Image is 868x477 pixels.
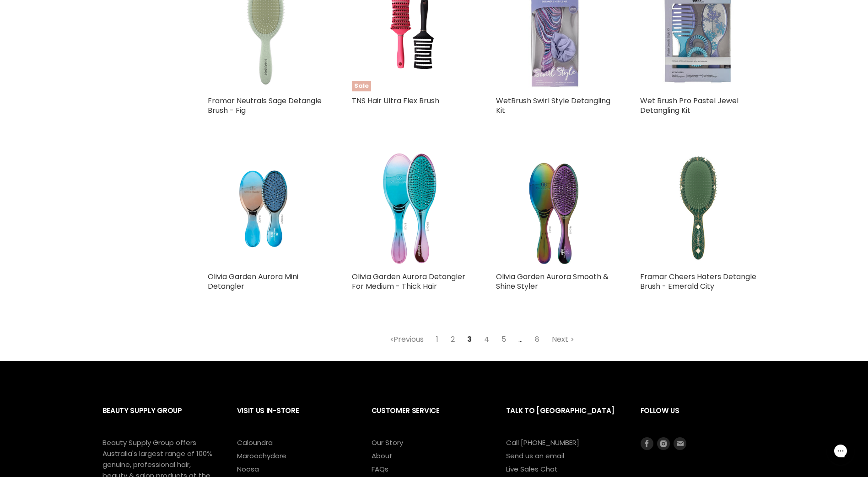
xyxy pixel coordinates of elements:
[352,95,439,106] a: TNS Hair Ultra Flex Brush
[237,399,353,437] h2: Visit Us In-Store
[352,271,465,291] a: Olivia Garden Aurora Detangler For Medium - Thick Hair
[462,331,477,348] span: 3
[496,151,613,267] img: Olivia Garden Aurora Smooth & Shine Styler
[382,151,438,267] img: Olivia Garden Aurora Detangler For Medium - Thick Hair
[352,81,371,91] span: Sale
[479,331,494,348] a: 4
[641,399,766,437] h2: Follow us
[547,331,579,348] a: Next
[372,451,393,461] a: About
[208,95,322,116] a: Framar Neutrals Sage Detangle Brush - Fig
[237,451,286,461] a: Maroochydore
[372,464,388,474] a: FAQs
[237,151,294,267] img: Olivia Garden Aurora Mini Detangler
[496,331,511,348] a: 5
[640,95,739,116] a: Wet Brush Pro Pastel Jewel Detangling Kit
[208,271,298,291] a: Olivia Garden Aurora Mini Detangler
[496,95,610,116] a: WetBrush Swirl Style Detangling Kit
[237,438,273,447] a: Caloundra
[372,438,403,447] a: Our Story
[385,331,429,348] a: Previous
[822,434,859,468] iframe: Gorgias live chat messenger
[372,399,488,437] h2: Customer Service
[513,331,528,348] span: ...
[506,451,564,461] a: Send us an email
[446,331,460,348] a: 2
[506,399,622,437] h2: Talk to [GEOGRAPHIC_DATA]
[208,151,324,267] a: Olivia Garden Aurora Mini Detangler
[530,331,545,348] a: 8
[102,399,219,437] h2: Beauty Supply Group
[506,438,579,447] a: Call [PHONE_NUMBER]
[640,151,757,267] img: Framar Cheers Haters Detangle Brush - Emerald City
[640,271,756,291] a: Framar Cheers Haters Detangle Brush - Emerald City
[431,331,443,348] a: 1
[352,151,469,267] a: Olivia Garden Aurora Detangler For Medium - Thick Hair
[237,464,259,474] a: Noosa
[506,464,558,474] a: Live Sales Chat
[496,271,609,291] a: Olivia Garden Aurora Smooth & Shine Styler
